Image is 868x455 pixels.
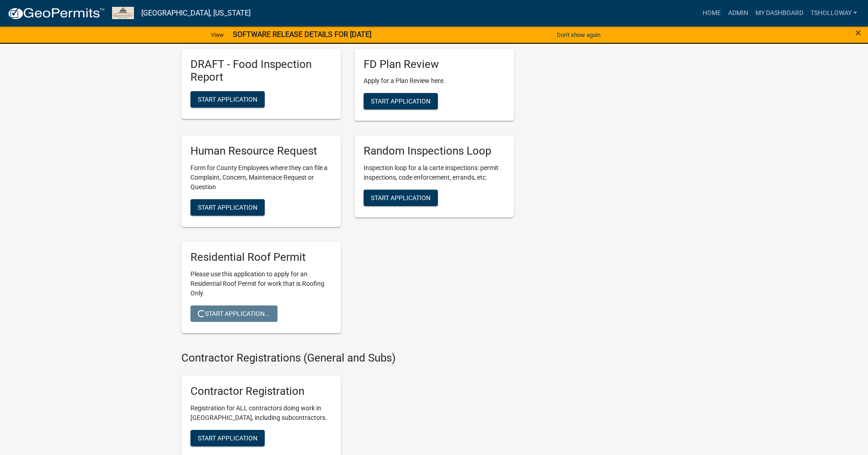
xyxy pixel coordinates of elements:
a: View [207,27,227,42]
button: Start Application [190,91,265,108]
span: Start Application [198,434,257,441]
button: Close [855,27,861,38]
h4: Contractor Registrations (General and Subs) [181,352,514,365]
span: Start Application [371,194,431,202]
p: Apply for a Plan Review here. [364,76,505,86]
p: Form for County Employees where they can file a Complaint, Concern, Maintenace Request or Question [190,163,332,192]
a: Home [699,5,724,22]
h5: Residential Roof Permit [190,251,332,264]
button: Start Application [364,190,438,206]
span: Start Application [371,98,431,105]
p: Inspection loop for a la carte inspections: permit inspections, code enforcement, errands, etc. [364,163,505,182]
h5: Human Resource Request [190,145,332,158]
img: Grant County, Indiana [112,7,134,19]
h5: DRAFT - Food Inspection Report [190,58,332,84]
span: Start Application... [198,310,270,317]
a: tsholloway [807,5,861,22]
h5: FD Plan Review [364,58,505,71]
span: Start Application [198,204,257,211]
a: My Dashboard [752,5,807,22]
span: Start Application [198,96,257,103]
strong: SOFTWARE RELEASE DETAILS FOR [DATE] [233,30,371,39]
p: Please use this application to apply for an Residential Roof Permit for work that is Roofing Only. [190,269,332,298]
button: Start Application... [190,305,277,322]
button: Start Application [190,199,265,216]
a: [GEOGRAPHIC_DATA], [US_STATE] [141,5,251,21]
a: Admin [724,5,752,22]
button: Start Application [364,93,438,109]
h5: Random Inspections Loop [364,145,505,158]
span: × [855,26,861,39]
button: Don't show again [553,27,604,42]
h5: Contractor Registration [190,385,332,398]
p: Registration for ALL contractors doing work in [GEOGRAPHIC_DATA], including subcontractors. [190,403,332,423]
button: Start Application [190,430,265,446]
